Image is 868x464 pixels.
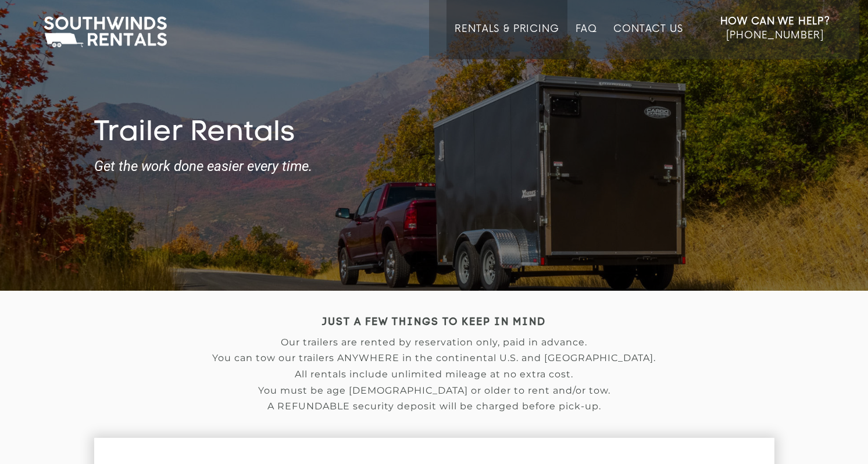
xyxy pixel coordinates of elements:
strong: Get the work done easier every time. [94,159,774,174]
p: Our trailers are rented by reservation only, paid in advance. [94,337,774,348]
p: You can tow our trailers ANYWHERE in the continental U.S. and [GEOGRAPHIC_DATA]. [94,353,774,363]
span: [PHONE_NUMBER] [726,30,824,41]
a: FAQ [576,23,598,59]
strong: How Can We Help? [720,16,830,27]
h1: Trailer Rentals [94,117,774,151]
a: How Can We Help? [PHONE_NUMBER] [720,15,830,51]
p: A REFUNDABLE security deposit will be charged before pick-up. [94,401,774,412]
a: Contact Us [613,23,683,59]
img: Southwinds Rentals Logo [38,14,173,50]
a: Rentals & Pricing [455,23,559,59]
p: All rentals include unlimited mileage at no extra cost. [94,369,774,380]
strong: JUST A FEW THINGS TO KEEP IN MIND [322,317,546,327]
p: You must be age [DEMOGRAPHIC_DATA] or older to rent and/or tow. [94,386,774,396]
